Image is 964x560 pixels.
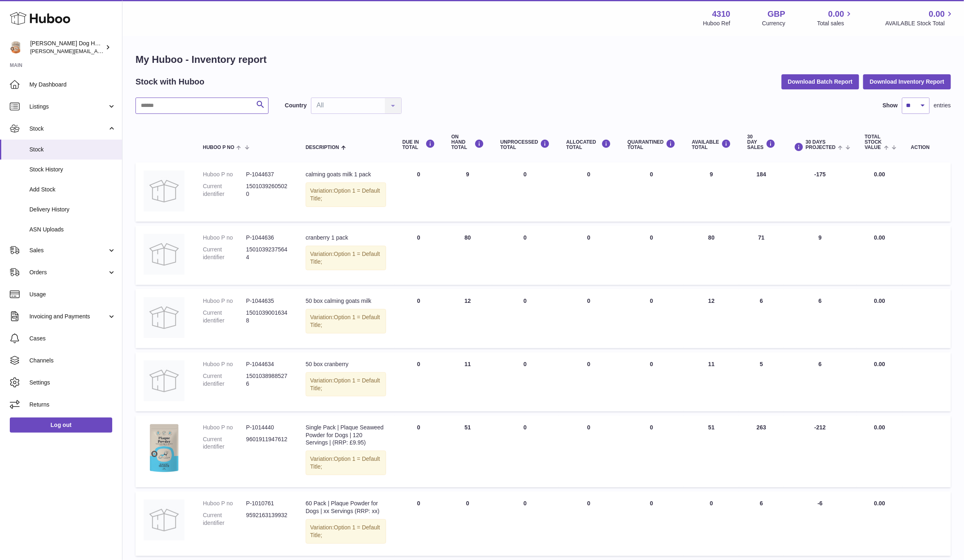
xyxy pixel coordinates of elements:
[394,352,443,411] td: 0
[883,102,898,109] label: Show
[684,352,739,411] td: 11
[650,424,653,431] span: 0
[203,246,246,261] dt: Current identifier
[203,424,246,431] dt: Huboo P no
[203,309,246,324] dt: Current identifier
[684,162,739,222] td: 9
[443,289,492,348] td: 12
[817,20,853,27] span: Total sales
[874,234,885,241] span: 0.00
[874,298,885,304] span: 0.00
[29,291,116,298] span: Usage
[443,352,492,411] td: 11
[306,145,339,150] span: Description
[784,226,857,285] td: 9
[203,436,246,451] dt: Current identifier
[650,171,653,178] span: 0
[492,416,558,487] td: 0
[135,53,951,66] h1: My Huboo - Inventory report
[747,134,775,151] div: 30 DAY SALES
[911,145,943,150] div: Action
[306,519,386,544] div: Variation:
[306,360,386,368] div: 50 box cranberry
[829,9,844,20] span: 0.00
[692,139,731,150] div: AVAILABLE Total
[492,226,558,285] td: 0
[784,491,857,556] td: -6
[144,171,184,211] img: product image
[310,314,380,328] span: Option 1 = Default Title;
[310,524,380,538] span: Option 1 = Default Title;
[650,298,653,304] span: 0
[306,500,386,515] div: 60 Pack | Plaque Powder for Dogs | xx Servings (RRP: xx)
[203,372,246,388] dt: Current identifier
[29,226,116,233] span: ASN Uploads
[874,424,885,431] span: 0.00
[246,297,289,305] dd: P-1044635
[306,372,386,397] div: Variation:
[246,436,289,451] dd: 9601911947612
[246,246,289,261] dd: 15010392375644
[863,74,951,89] button: Download Inventory Report
[310,187,380,202] span: Option 1 = Default Title;
[558,491,620,556] td: 0
[306,234,386,242] div: cranberry 1 pack
[306,424,386,447] div: Single Pack | Plaque Seaweed Powder for Dogs | 120 Servings | (RRP: £9.95)
[492,491,558,556] td: 0
[650,361,653,367] span: 0
[684,491,739,556] td: 0
[246,182,289,198] dd: 15010392605020
[712,9,731,20] strong: 4310
[739,352,784,411] td: 5
[500,139,550,150] div: UNPROCESSED Total
[135,76,204,87] h2: Stock with Huboo
[29,146,116,153] span: Stock
[30,40,104,55] div: [PERSON_NAME] Dog House
[739,162,784,222] td: 184
[144,424,184,473] img: product image
[443,226,492,285] td: 80
[306,246,386,270] div: Variation:
[451,134,484,151] div: ON HAND Total
[144,234,184,275] img: product image
[394,491,443,556] td: 0
[443,416,492,487] td: 51
[874,361,885,367] span: 0.00
[885,9,954,27] a: 0.00 AVAILABLE Stock Total
[739,289,784,348] td: 6
[739,226,784,285] td: 71
[885,20,954,27] span: AVAILABLE Stock Total
[203,171,246,178] dt: Huboo P no
[684,226,739,285] td: 80
[246,511,289,527] dd: 9592163139932
[806,140,835,150] span: 30 DAYS PROJECTED
[650,234,653,241] span: 0
[782,74,860,89] button: Download Batch Report
[306,451,386,475] div: Variation:
[934,102,951,109] span: entries
[29,81,116,89] span: My Dashboard
[558,289,620,348] td: 0
[684,289,739,348] td: 12
[558,416,620,487] td: 0
[492,289,558,348] td: 0
[310,456,380,470] span: Option 1 = Default Title;
[558,226,620,285] td: 0
[310,251,380,265] span: Option 1 = Default Title;
[246,309,289,324] dd: 15010390016348
[394,162,443,222] td: 0
[29,313,107,320] span: Invoicing and Payments
[558,162,620,222] td: 0
[246,234,289,242] dd: P-1044636
[558,352,620,411] td: 0
[874,171,885,178] span: 0.00
[203,297,246,305] dt: Huboo P no
[144,297,184,338] img: product image
[285,102,307,109] label: Country
[29,206,116,213] span: Delivery History
[306,182,386,207] div: Variation:
[29,379,116,387] span: Settings
[29,103,107,111] span: Listings
[29,186,116,193] span: Add Stock
[306,309,386,333] div: Variation:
